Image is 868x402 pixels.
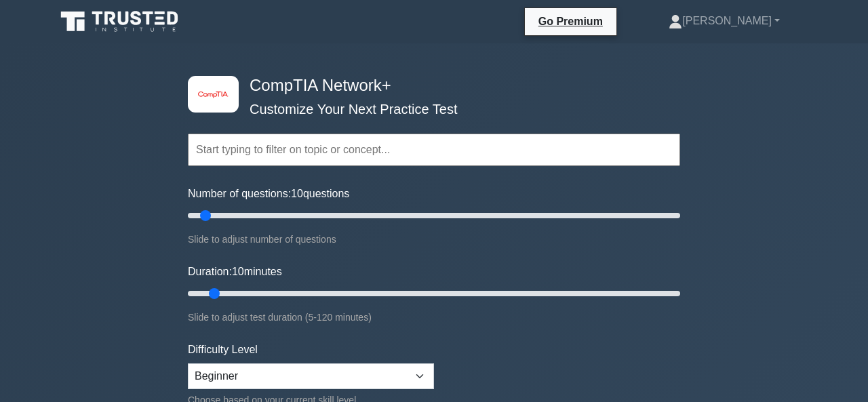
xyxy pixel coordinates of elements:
div: Slide to adjust number of questions [188,231,680,247]
label: Number of questions: questions [188,186,349,202]
a: Go Premium [530,13,611,30]
label: Duration: minutes [188,264,282,280]
input: Start typing to filter on topic or concept... [188,134,680,166]
span: 10 [291,188,303,199]
label: Difficulty Level [188,342,258,358]
div: Slide to adjust test duration (5-120 minutes) [188,309,680,325]
span: 10 [232,266,244,277]
h4: CompTIA Network+ [244,76,614,96]
a: [PERSON_NAME] [636,7,812,35]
